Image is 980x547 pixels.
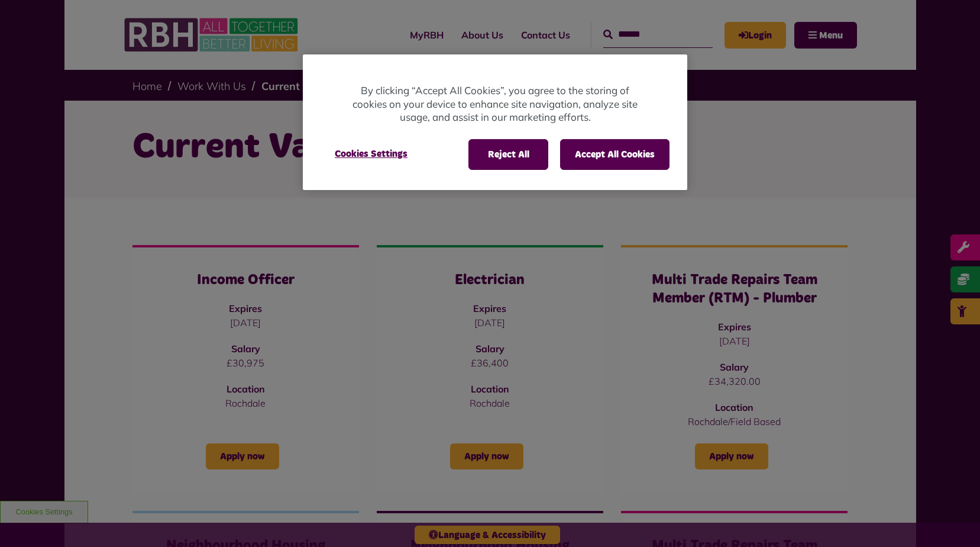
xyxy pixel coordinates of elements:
button: Accept All Cookies [560,139,669,170]
button: Reject All [468,139,548,170]
div: Cookie banner [303,54,687,190]
p: By clicking “Accept All Cookies”, you agree to the storing of cookies on your device to enhance s... [350,84,640,124]
button: Cookies Settings [321,139,422,169]
div: Privacy [303,54,687,190]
